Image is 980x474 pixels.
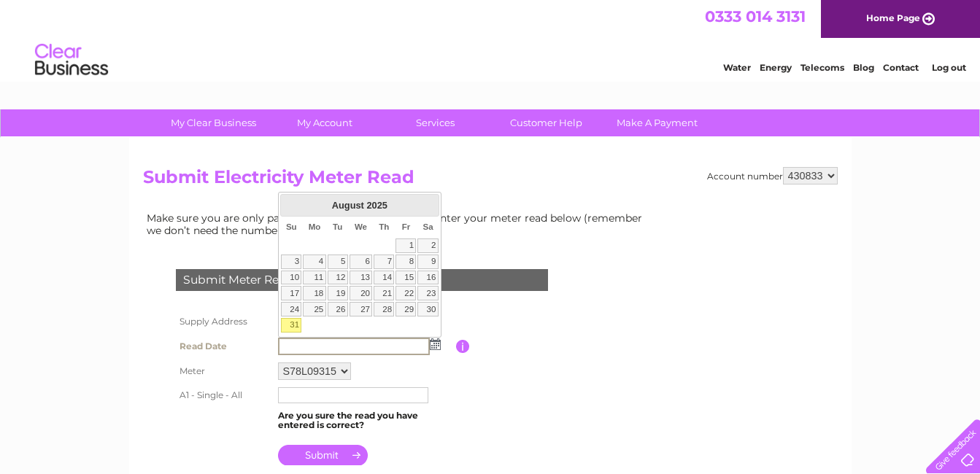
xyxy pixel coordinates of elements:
a: 13 [350,271,373,285]
a: 15 [396,271,416,285]
span: August [332,200,364,211]
span: Thursday [379,222,389,231]
th: Read Date [172,334,274,359]
a: 25 [303,302,325,316]
span: Friday [402,222,411,231]
div: Account number [707,167,838,184]
a: 27 [350,302,373,316]
a: Services [375,109,495,136]
th: Meter [172,359,274,384]
h2: Submit Electricity Meter Read [143,167,838,195]
a: 2 [417,238,438,253]
span: Prev [285,199,297,211]
input: Information [456,340,470,353]
a: 20 [350,286,373,300]
a: My Clear Business [153,109,274,136]
a: 30 [417,302,438,316]
a: 18 [303,286,325,300]
a: 1 [396,238,416,253]
a: My Account [264,109,385,136]
a: 16 [417,271,438,285]
a: Water [723,62,751,73]
span: Saturday [423,222,433,231]
a: 31 [281,318,301,333]
a: 5 [328,255,348,269]
a: 3 [281,255,301,269]
a: 19 [328,286,348,300]
td: Make sure you are only paying for what you use. Simply enter your meter read below (remember we d... [143,209,654,239]
a: 11 [303,271,325,285]
th: Supply Address [172,309,274,334]
span: Monday [309,222,321,231]
a: Prev [282,196,299,213]
div: Clear Business is a trading name of Verastar Limited (registered in [GEOGRAPHIC_DATA] No. 3667643... [146,8,836,71]
span: Tuesday [333,222,342,231]
a: 4 [303,255,325,269]
a: 9 [417,255,438,269]
a: 12 [328,271,348,285]
td: Are you sure the read you have entered is correct? [274,407,456,435]
a: Energy [760,62,792,73]
a: 10 [281,271,301,285]
a: 28 [374,302,394,316]
div: Submit Meter Read [176,269,548,291]
a: 8 [396,255,416,269]
a: Make A Payment [597,109,717,136]
a: 14 [374,271,394,285]
a: Contact [883,62,919,73]
a: Telecoms [800,62,844,73]
a: 17 [281,286,301,300]
span: Wednesday [355,222,367,231]
a: Blog [853,62,874,73]
a: Log out [932,62,966,73]
a: 21 [374,286,394,300]
a: 23 [417,286,438,300]
a: 0333 014 3131 [705,7,806,26]
img: ... [430,338,441,350]
a: 7 [374,255,394,269]
span: Sunday [286,222,297,231]
input: Submit [278,445,368,465]
th: A1 - Single - All [172,384,274,407]
a: 24 [281,302,301,316]
img: logo.png [34,38,109,82]
a: 22 [396,286,416,300]
span: 2025 [366,200,387,211]
a: 6 [350,255,373,269]
a: Customer Help [486,109,606,136]
a: 29 [396,302,416,316]
a: 26 [328,302,348,316]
